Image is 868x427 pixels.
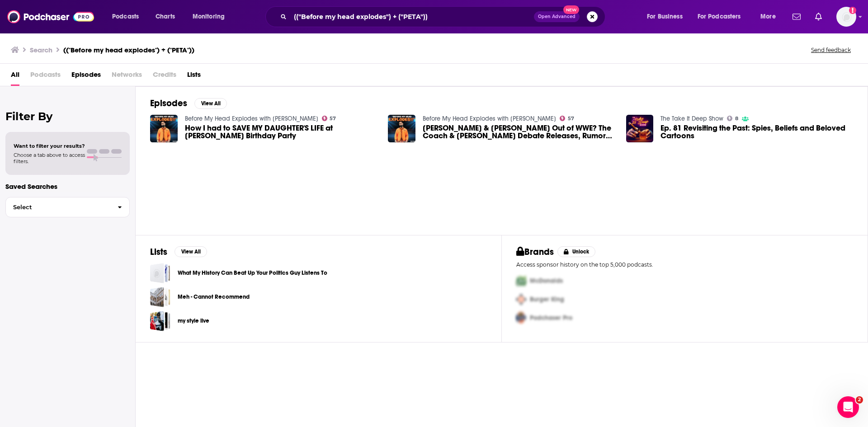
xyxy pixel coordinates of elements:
[568,117,574,121] span: 57
[106,9,151,24] button: open menu
[7,8,94,25] img: Podchaser - Follow, Share and Rate Podcasts
[175,246,207,257] button: View All
[513,309,530,327] img: Third Pro Logo
[660,124,853,140] a: Ep. 81 Revisiting the Past: Spies, Beliefs and Beloved Cartoons
[516,261,853,268] p: Access sponsor history on the top 5,000 podcasts.
[178,316,209,326] a: my style live
[150,246,207,258] a: ListsView All
[30,46,52,54] h3: Search
[760,10,776,23] span: More
[530,314,572,322] span: Podchaser Pro
[513,272,530,290] img: First Pro Logo
[727,116,738,121] a: 8
[14,152,85,164] span: Choose a tab above to access filters.
[811,9,826,24] a: Show notifications dropdown
[193,10,225,23] span: Monitoring
[626,115,654,142] img: Ep. 81 Revisiting the Past: Spies, Beliefs and Beloved Cartoons
[178,292,250,302] a: Meh - Cannot Recommend
[560,116,574,121] a: 57
[185,115,318,122] a: Before My Head Explodes with Vince Russo
[5,110,130,123] h2: Filter By
[150,9,180,24] a: Charts
[150,115,178,142] img: How I had to SAVE MY DAUGHTER'S LIFE at Vince McMahon's Birthday Party
[538,14,576,19] span: Open Advanced
[150,246,167,258] h2: Lists
[563,5,580,14] span: New
[534,11,580,22] button: Open AdvancedNew
[735,117,738,121] span: 8
[5,197,130,217] button: Select
[789,9,804,24] a: Show notifications dropdown
[30,67,61,86] span: Podcasts
[290,9,534,24] input: Search podcasts, credits, & more...
[274,6,614,27] div: Search podcasts, credits, & more...
[186,9,236,24] button: open menu
[150,263,170,283] a: What My History Can Beat Up Your Politics Guy Listens To
[388,115,415,142] img: Karrion Kross & Scarlett Out of WWE? The Coach & Vince Russo Debate Releases, Rumors & Backstage ...
[71,67,101,86] a: Episodes
[530,277,563,285] span: McDonalds
[6,204,110,210] span: Select
[185,124,377,140] span: How I had to SAVE MY DAUGHTER'S LIFE at [PERSON_NAME] Birthday Party
[837,396,859,418] iframe: Intercom live chat
[423,115,556,122] a: Before My Head Explodes with Vince Russo
[178,268,327,278] a: What My History Can Beat Up Your Politics Guy Listens To
[513,290,530,309] img: Second Pro Logo
[836,7,856,27] button: Show profile menu
[330,117,336,121] span: 57
[14,143,85,149] span: Want to filter your results?
[5,182,130,191] p: Saved Searches
[112,67,142,86] span: Networks
[836,7,856,27] span: Logged in as WesBurdett
[836,7,856,27] img: User Profile
[641,9,694,24] button: open menu
[516,246,554,258] h2: Brands
[557,246,596,257] button: Unlock
[187,67,201,86] a: Lists
[63,46,194,54] h3: (("Before my head explodes") + ("PETA"))
[185,124,377,140] a: How I had to SAVE MY DAUGHTER'S LIFE at Vince McMahon's Birthday Party
[849,7,856,14] svg: Add a profile image
[112,10,139,23] span: Podcasts
[660,115,723,122] a: The Take It Deep Show
[322,116,336,121] a: 57
[754,9,787,24] button: open menu
[647,10,683,23] span: For Business
[692,9,754,24] button: open menu
[194,98,227,109] button: View All
[156,10,175,23] span: Charts
[150,98,187,109] h2: Episodes
[150,98,227,109] a: EpisodesView All
[150,287,170,307] a: Meh - Cannot Recommend
[698,10,741,23] span: For Podcasters
[11,67,19,86] a: All
[150,311,170,331] a: my style live
[153,67,176,86] span: Credits
[808,46,854,54] button: Send feedback
[856,396,863,404] span: 2
[423,124,615,140] a: Karrion Kross & Scarlett Out of WWE? The Coach & Vince Russo Debate Releases, Rumors & Backstage ...
[530,296,564,303] span: Burger King
[423,124,615,140] span: [PERSON_NAME] & [PERSON_NAME] Out of WWE? The Coach & [PERSON_NAME] Debate Releases, Rumors & Bac...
